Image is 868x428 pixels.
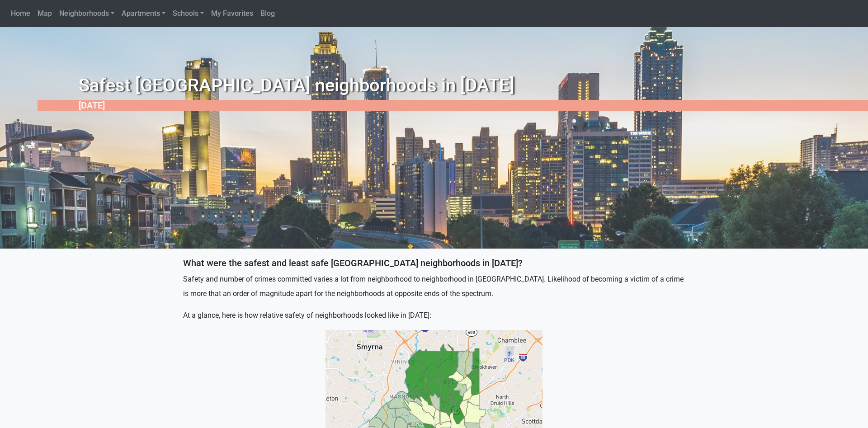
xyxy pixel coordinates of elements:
[59,9,109,18] span: Neighborhoods
[208,5,257,23] a: My Favorites
[122,9,160,18] span: Apartments
[56,5,118,23] a: Neighborhoods
[183,308,685,323] p: At a glance, here is how relative safety of neighborhoods looked like in [DATE]:
[183,272,685,301] p: Safety and number of crimes committed varies a lot from neighborhood to neighborhood in [GEOGRAPH...
[7,5,34,23] a: Home
[173,9,198,18] span: Schools
[183,258,685,268] h5: What were the safest and least safe [GEOGRAPHIC_DATA] neighborhoods in [DATE]?
[11,9,30,18] span: Home
[257,5,278,23] a: Blog
[34,5,56,23] a: Map
[169,5,208,23] a: Schools
[260,9,275,18] span: Blog
[38,9,52,18] span: Map
[211,9,253,18] span: My Favorites
[118,5,169,23] a: Apartments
